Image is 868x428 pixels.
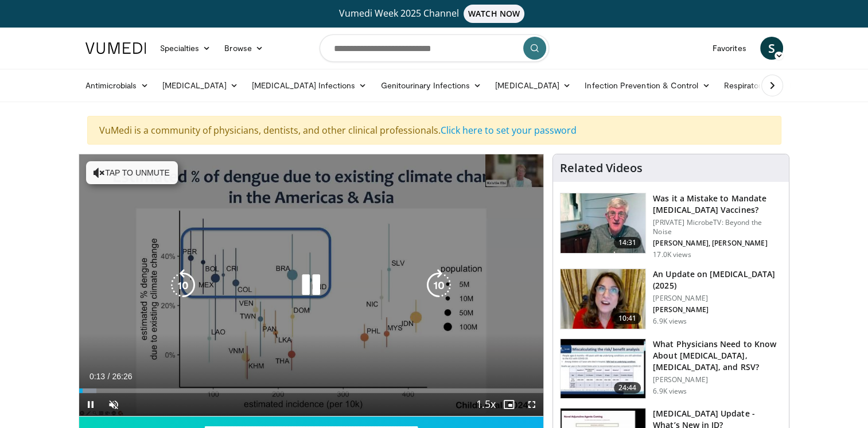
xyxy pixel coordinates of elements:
[760,37,783,60] a: S
[560,338,782,399] a: 24:44 What Physicians Need to Know About [MEDICAL_DATA], [MEDICAL_DATA], and RSV? [PERSON_NAME] 6...
[653,239,782,248] p: [PERSON_NAME], [PERSON_NAME]
[87,5,781,23] a: Vumedi Week 2025 ChannelWATCH NOW
[86,161,178,184] button: Tap to unmute
[653,250,691,259] p: 17.0K views
[560,269,782,329] a: 10:41 An Update on [MEDICAL_DATA] (2025) [PERSON_NAME] [PERSON_NAME] 6.9K views
[373,74,488,97] a: Genitourinary Infections
[488,74,578,97] a: [MEDICAL_DATA]
[108,372,110,381] span: /
[653,375,782,384] p: [PERSON_NAME]
[560,269,645,329] img: 8c23fab4-086b-4e79-af32-29d7c41cee77.150x105_q85_crop-smart_upscale.jpg
[79,154,544,417] video-js: Video Player
[614,382,641,394] span: 24:44
[653,305,782,314] p: [PERSON_NAME]
[497,393,520,416] button: Enable picture-in-picture mode
[245,74,374,97] a: [MEDICAL_DATA] Infections
[653,193,782,216] h3: Was it a Mistake to Mandate [MEDICAL_DATA] Vaccines?
[89,372,105,381] span: 0:13
[560,193,782,259] a: 14:31 Was it a Mistake to Mandate [MEDICAL_DATA] Vaccines? [PRIVATE] MicrobeTV: Beyond the Noise ...
[474,393,497,416] button: Playback Rate
[153,37,218,60] a: Specialties
[79,388,544,393] div: Progress Bar
[653,218,782,236] p: [PRIVATE] MicrobeTV: Beyond the Noise
[653,269,782,291] h3: An Update on [MEDICAL_DATA] (2025)
[653,387,687,396] p: 6.9K views
[464,5,524,23] span: WATCH NOW
[520,393,543,416] button: Fullscreen
[155,74,245,97] a: [MEDICAL_DATA]
[653,317,687,326] p: 6.9K views
[560,339,645,399] img: 91589b0f-a920-456c-982d-84c13c387289.150x105_q85_crop-smart_upscale.jpg
[79,74,155,97] a: Antimicrobials
[102,393,125,416] button: Unmute
[87,116,781,145] div: VuMedi is a community of physicians, dentists, and other clinical professionals.
[85,42,146,54] img: VuMedi Logo
[79,393,102,416] button: Pause
[217,37,270,60] a: Browse
[614,313,641,324] span: 10:41
[560,193,645,253] img: f91047f4-3b1b-4007-8c78-6eacab5e8334.150x105_q85_crop-smart_upscale.jpg
[320,34,549,62] input: Search topics, interventions
[560,161,643,175] h4: Related Videos
[614,237,641,248] span: 14:31
[706,37,753,60] a: Favorites
[578,74,717,97] a: Infection Prevention & Control
[653,338,782,373] h3: What Physicians Need to Know About [MEDICAL_DATA], [MEDICAL_DATA], and RSV?
[441,124,577,137] a: Click here to set your password
[112,372,132,381] span: 26:26
[717,74,823,97] a: Respiratory Infections
[653,294,782,303] p: [PERSON_NAME]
